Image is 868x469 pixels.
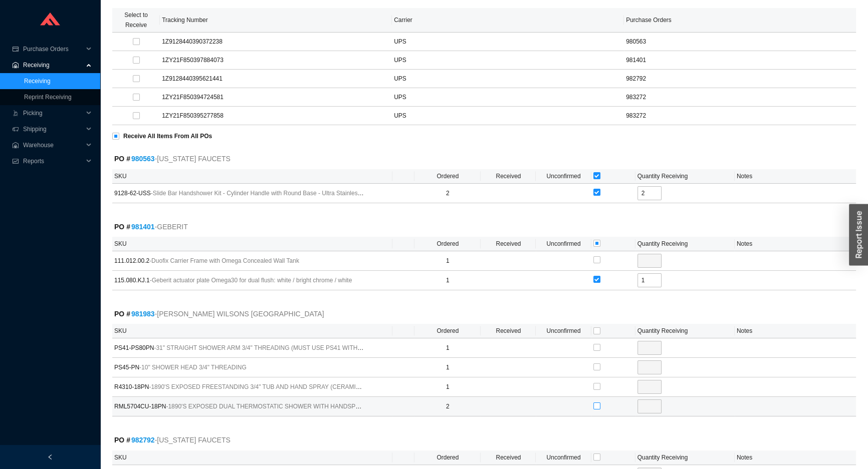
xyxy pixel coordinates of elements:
span: R4310-18PN [114,382,365,392]
td: 1 [414,271,481,290]
td: 1ZY21F850397884073 [160,51,392,70]
th: Ordered [414,169,481,184]
strong: PO # [114,436,155,444]
td: 981401 [624,51,856,70]
a: 982792 [131,436,155,444]
th: SKU [112,324,392,338]
td: UPS [392,88,624,107]
span: 111.012.00.2 [114,256,365,266]
td: UPS [392,107,624,125]
th: Notes [735,324,856,338]
th: Received [481,324,536,338]
th: SKU [112,450,392,465]
td: 983272 [624,88,856,107]
th: Ordered [414,324,481,338]
span: fund [12,158,19,164]
th: Unconfirmed [536,169,591,184]
th: Quantity Receiving [635,237,735,251]
span: - Duofix Carrier Frame with Omega Concealed Wall Tank [149,257,299,264]
span: credit-card [12,46,19,52]
strong: PO # [114,310,155,318]
th: Unconfirmed [536,237,591,251]
span: - 1890'S EXPOSED FREESTANDING 3/4" TUB AND HAND SPRAY (CERAMIC DISC) WITH WHITE PORCELAIN INSERTS... [149,383,564,390]
td: 980563 [624,33,856,51]
span: RML5704CU-18PN [114,401,365,411]
th: Ordered [414,450,481,465]
th: Carrier [392,8,624,33]
a: Receiving [24,78,51,85]
span: - [US_STATE] FAUCETS [155,153,231,165]
td: UPS [392,33,624,51]
th: Select to Receive [112,8,160,33]
th: Received [481,450,536,465]
td: 1 [414,358,481,377]
th: Unconfirmed [536,450,591,465]
th: Notes [735,450,856,465]
a: 981983 [131,310,155,318]
th: Unconfirmed [536,324,591,338]
a: 981401 [131,223,155,231]
td: 1 [414,251,481,271]
strong: Receive All Items From All POs [123,133,212,140]
a: 980563 [131,155,155,163]
th: Quantity Receiving [635,169,735,184]
span: - Geberit actuator plate Omega30 for dual flush: white / bright chrome / white [150,277,352,284]
td: 2 [414,184,481,203]
td: UPS [392,70,624,88]
strong: PO # [114,223,155,231]
span: left [47,454,53,460]
td: 1Z9128440395621441 [160,70,392,88]
span: - 31" STRAIGHT SHOWER ARM 3/4" THREADING (MUST USE PS41 WITH CONCEALED APPLICATIONS) [154,344,443,351]
td: UPS [392,51,624,70]
th: Ordered [414,237,481,251]
span: - GEBERIT [155,221,188,233]
td: 2 [414,397,481,416]
td: 1 [414,338,481,358]
th: Received [481,237,536,251]
th: Received [481,169,536,184]
span: PS45-PN [114,362,365,372]
th: Quantity Receiving [635,450,735,465]
span: - 10" SHOWER HEAD 3/4" THREADING [139,364,247,371]
th: SKU [112,169,392,184]
th: Quantity Receiving [635,324,735,338]
span: - [PERSON_NAME] WILSONS [GEOGRAPHIC_DATA] [155,308,324,320]
span: PS41-PS80PN [114,343,365,353]
td: 1ZY21F850395277858 [160,107,392,125]
span: Shipping [23,121,83,137]
td: 1Z9128440390372238 [160,33,392,51]
a: Reprint Receiving [24,94,72,101]
span: - [US_STATE] FAUCETS [155,434,231,446]
th: Notes [735,237,856,251]
span: 9128-62-USS [114,188,365,198]
span: - Slide Bar Handshower Kit - Cylinder Handle with Round Base - Ultra Stainless Steel [151,190,376,197]
span: - 1890'S EXPOSED DUAL THERMOSTATIC SHOWER WITH HANDSPRAY ON SLIDER W/5" RAIN HEAD WITH METAL LEVE... [166,403,581,410]
th: SKU [112,237,392,251]
td: 1 [414,377,481,397]
span: 115.080.KJ.1 [114,275,365,285]
td: 982792 [624,70,856,88]
th: Tracking Number [160,8,392,33]
td: 1ZY21F850394724581 [160,88,392,107]
strong: PO # [114,155,155,163]
span: Receiving [23,57,83,73]
th: Purchase Orders [624,8,856,33]
span: Purchase Orders [23,41,83,57]
span: Picking [23,105,83,121]
span: Warehouse [23,137,83,153]
td: 983272 [624,107,856,125]
th: Notes [735,169,856,184]
span: Reports [23,153,83,169]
